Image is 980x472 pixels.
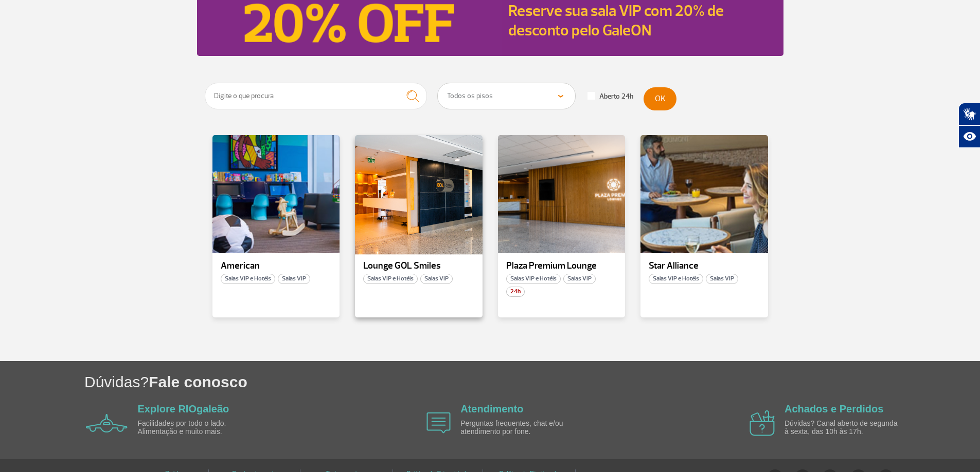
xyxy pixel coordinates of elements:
[278,274,310,284] span: Salas VIP
[706,274,738,284] span: Salas VIP
[750,410,775,436] img: airplane icon
[149,373,247,390] span: Fale conosco
[426,412,451,433] img: airplane icon
[205,83,427,109] input: Digite o que procura
[138,403,229,414] a: Explore RIOgaleão
[506,287,525,297] span: 24h
[958,103,980,148] div: Plugin de acessibilidade da Hand Talk.
[138,420,256,436] p: Facilidades por todo o lado. Alimentação e muito mais.
[649,274,703,284] span: Salas VIP e Hotéis
[86,414,128,432] img: airplane icon
[363,274,418,284] span: Salas VIP e Hotéis
[644,87,676,110] button: OK
[563,274,596,284] span: Salas VIP
[958,103,980,125] button: Abrir tradutor de língua de sinais.
[508,1,724,40] a: Reserve sua sala VIP com 20% de desconto pelo GaleON
[363,261,474,271] p: Lounge GOL Smiles
[587,92,633,101] label: Aberto 24h
[785,403,883,414] a: Achados e Perdidos
[221,274,275,284] span: Salas VIP e Hotéis
[649,261,760,271] p: Star Alliance
[221,261,332,271] p: American
[785,420,903,436] p: Dúvidas? Canal aberto de segunda à sexta, das 10h às 17h.
[460,420,579,436] p: Perguntas frequentes, chat e/ou atendimento por fone.
[506,261,617,271] p: Plaza Premium Lounge
[958,125,980,148] button: Abrir recursos assistivos.
[84,371,980,392] h1: Dúvidas?
[506,274,561,284] span: Salas VIP e Hotéis
[460,403,523,414] a: Atendimento
[420,274,453,284] span: Salas VIP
